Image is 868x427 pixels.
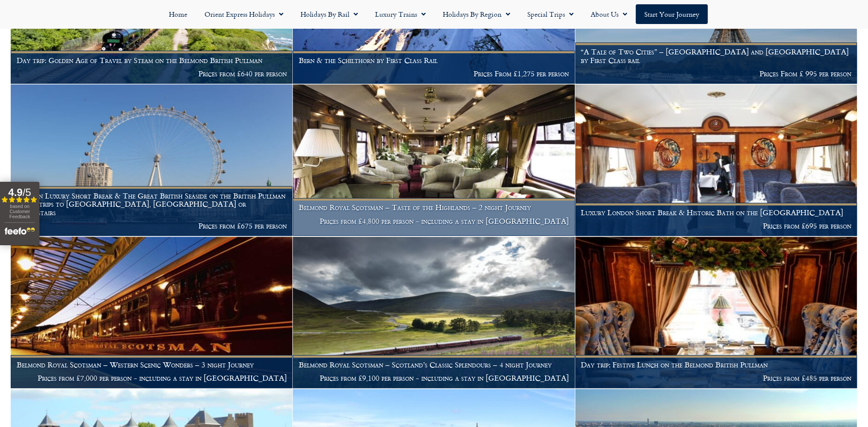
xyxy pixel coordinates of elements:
h1: Belmond Royal Scotsman – Scotland’s Classic Splendours – 4 night Journey [299,361,569,369]
h1: “A Tale of Two Cities” – [GEOGRAPHIC_DATA] and [GEOGRAPHIC_DATA] by First Class rail [581,48,851,64]
a: Luxury Trains [366,4,434,24]
p: Prices from £485 per person [581,374,851,382]
img: The Royal Scotsman Planet Rail Holidays [11,237,292,388]
a: Special Trips [519,4,582,24]
p: Prices from £675 per person [17,222,287,230]
p: Prices from £4,800 per person - including a stay in [GEOGRAPHIC_DATA] [299,217,569,226]
nav: Menu [4,4,864,24]
p: Prices from £640 per person [17,69,287,78]
h1: Day trip: Golden Age of Travel by Steam on the Belmond British Pullman [17,56,287,65]
p: Prices from £695 per person [581,222,851,230]
h1: Day trip: Festive Lunch on the Belmond British Pullman [581,361,851,369]
a: Holidays by Region [434,4,519,24]
p: Prices from £9,100 per person - including a stay in [GEOGRAPHIC_DATA] [299,374,569,382]
a: Home [160,4,196,24]
h1: Bern & the Schilthorn by First Class Rail [299,56,569,65]
a: Day trip: Festive Lunch on the Belmond British Pullman Prices from £485 per person [575,237,857,388]
h1: Belmond Royal Scotsman – Taste of the Highlands – 2 night Journey [299,203,569,212]
a: Belmond Royal Scotsman – Western Scenic Wonders – 3 night Journey Prices from £7,000 per person -... [11,237,293,388]
a: Belmond Royal Scotsman – Taste of the Highlands – 2 night Journey Prices from £4,800 per person -... [293,84,575,236]
p: Prices From £ 995 per person [581,69,851,78]
h1: Belmond Royal Scotsman – Western Scenic Wonders – 3 night Journey [17,361,287,369]
h1: London Luxury Short Break & The Great British Seaside on the British Pullman – Day trips to [GEOG... [17,192,287,217]
a: Luxury London Short Break & Historic Bath on the [GEOGRAPHIC_DATA] Prices from £695 per person [575,84,857,236]
a: About Us [582,4,636,24]
p: Prices from £7,000 per person - including a stay in [GEOGRAPHIC_DATA] [17,374,287,382]
a: Holidays by Rail [292,4,366,24]
p: Prices From £1,275 per person [299,69,569,78]
h1: Luxury London Short Break & Historic Bath on the [GEOGRAPHIC_DATA] [581,208,851,217]
a: Orient Express Holidays [196,4,292,24]
a: Start your Journey [636,4,708,24]
a: Belmond Royal Scotsman – Scotland’s Classic Splendours – 4 night Journey Prices from £9,100 per p... [293,237,575,388]
a: London Luxury Short Break & The Great British Seaside on the British Pullman – Day trips to [GEOG... [11,84,293,236]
